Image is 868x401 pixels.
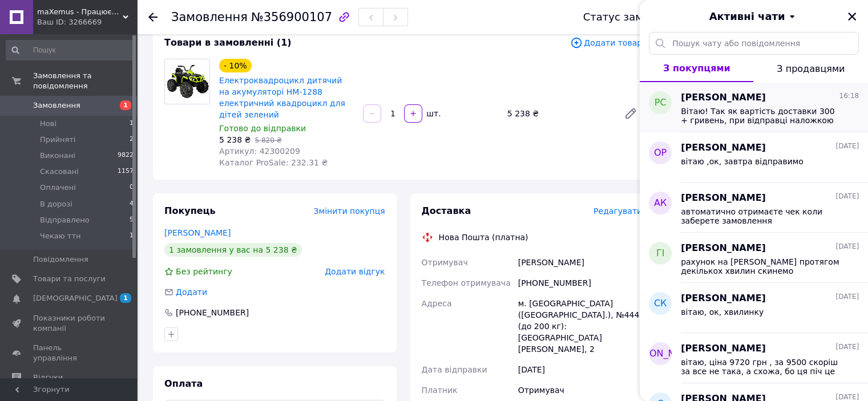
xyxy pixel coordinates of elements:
[640,283,868,333] button: СК[PERSON_NAME][DATE]вітаю, ок, хвилинку
[422,365,487,374] span: Дата відправки
[422,278,511,287] span: Телефон отримувача
[219,147,300,156] span: Артикул: 42300209
[219,59,252,72] div: - 10%
[835,292,859,302] span: [DATE]
[164,37,292,48] span: Товари в замовленні (1)
[219,135,251,144] span: 5 238 ₴
[681,157,804,166] span: вітаю ,ок, завтра відправимо
[33,343,106,363] span: Панель управління
[640,183,868,233] button: АК[PERSON_NAME][DATE]автоматично отримаєте чек коли заберете замовлення
[118,167,134,177] span: 1157
[640,82,868,132] button: РС[PERSON_NAME]16:18Вітаю! Так як вартість доставки 300 + гривень, при відправці наложкою ми бере...
[33,274,106,284] span: Товари та послуги
[176,287,207,297] span: Додати
[681,91,766,104] span: [PERSON_NAME]
[176,267,232,276] span: Без рейтингу
[423,108,442,119] div: шт.
[654,297,667,310] span: СК
[516,273,644,293] div: [PHONE_NUMBER]
[40,183,76,193] span: Оплачені
[219,124,306,133] span: Готово до відправки
[835,242,859,252] span: [DATE]
[681,342,766,355] span: [PERSON_NAME]
[516,380,644,400] div: Отримувач
[255,136,281,144] span: 5 820 ₴
[681,107,843,125] span: Вітаю! Так як вартість доставки 300 + гривень, при відправці наложкою ми беремо передоплату в роз...
[33,254,88,265] span: Повідомлення
[516,293,644,359] div: м. [GEOGRAPHIC_DATA] ([GEOGRAPHIC_DATA].), №444 (до 200 кг): [GEOGRAPHIC_DATA][PERSON_NAME], 2
[655,96,667,110] span: РС
[709,9,785,24] span: Активні чати
[663,63,730,74] span: З покупцями
[325,267,385,276] span: Додати відгук
[681,307,764,317] span: вітаю, ок, хвилинку
[503,106,615,121] div: 5 238 ₴
[654,147,667,160] span: ОР
[422,386,458,395] span: Платник
[164,243,302,257] div: 1 замовлення у вас на 5 238 ₴
[681,192,766,205] span: [PERSON_NAME]
[40,135,75,145] span: Прийняті
[130,135,134,145] span: 2
[640,55,753,82] button: З покупцями
[753,55,868,82] button: З продавцями
[175,307,250,318] div: [PHONE_NUMBER]
[654,197,667,210] span: АК
[516,252,644,273] div: [PERSON_NAME]
[164,228,231,237] a: [PERSON_NAME]
[672,9,836,24] button: Активні чати
[640,132,868,183] button: ОР[PERSON_NAME][DATE]вітаю ,ок, завтра відправимо
[219,76,345,119] a: Електроквадроцикл дитячий на акумуляторі HM-1288 електричний квадроцикл для дітей зелений
[164,205,216,216] span: Покупець
[681,242,766,255] span: [PERSON_NAME]
[40,199,72,209] span: В дорозі
[681,141,766,155] span: [PERSON_NAME]
[33,293,118,303] span: [DEMOGRAPHIC_DATA]
[40,231,80,241] span: Чекаю ттн
[845,10,859,23] button: Закрити
[120,293,131,303] span: 1
[40,119,56,129] span: Нові
[251,10,332,24] span: №356900107
[171,10,248,24] span: Замовлення
[681,292,766,305] span: [PERSON_NAME]
[835,192,859,201] span: [DATE]
[33,372,63,383] span: Відгуки
[681,257,843,276] span: рахунок на [PERSON_NAME] протягом декількох хвилин скинемо
[570,37,642,49] span: Додати товар
[40,215,90,225] span: Відправлено
[681,207,843,225] span: автоматично отримаєте чек коли заберете замовлення
[594,206,642,216] span: Редагувати
[130,199,134,209] span: 4
[583,11,688,23] div: Статус замовлення
[835,342,859,352] span: [DATE]
[164,378,203,389] span: Оплата
[619,102,642,125] a: Редагувати
[777,63,845,74] span: З продавцями
[165,59,209,104] img: Електроквадроцикл дитячий на акумуляторі HM-1288 електричний квадроцикл для дітей зелений
[839,91,859,101] span: 16:18
[130,231,134,241] span: 1
[120,100,131,110] span: 1
[835,141,859,151] span: [DATE]
[640,333,868,383] button: [PERSON_NAME][PERSON_NAME][DATE]вітаю, ціна 9720 грн , за 9500 скоріш за все не така, а схожа, бо...
[422,258,468,267] span: Отримувач
[37,7,123,17] span: maXemus - Працюємо по максимуму
[656,247,664,260] span: ГІ
[640,233,868,283] button: ГІ[PERSON_NAME][DATE]рахунок на [PERSON_NAME] протягом декількох хвилин скинемо
[649,32,859,55] input: Пошук чату або повідомлення
[422,299,452,308] span: Адреса
[6,40,135,60] input: Пошук
[118,151,134,161] span: 9822
[130,119,134,129] span: 1
[314,206,385,216] span: Змінити покупця
[130,215,134,225] span: 5
[436,232,531,243] div: Нова Пошта (платна)
[148,11,158,23] div: Повернутися назад
[422,205,471,216] span: Доставка
[33,313,106,334] span: Показники роботи компанії
[623,347,699,361] span: [PERSON_NAME]
[33,71,137,91] span: Замовлення та повідомлення
[130,183,134,193] span: 0
[40,151,75,161] span: Виконані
